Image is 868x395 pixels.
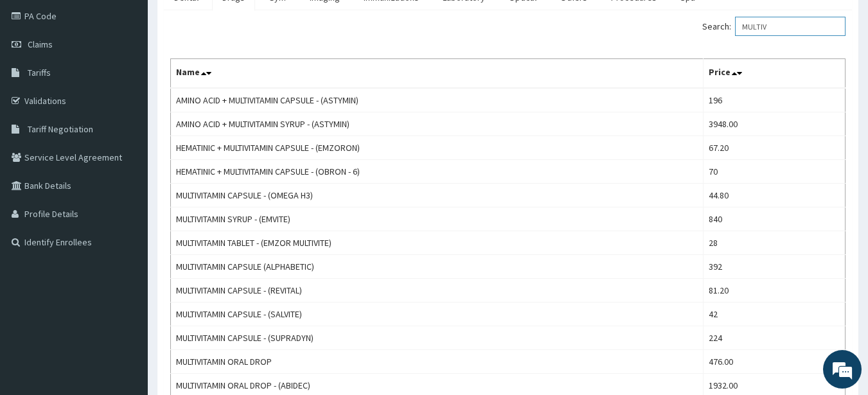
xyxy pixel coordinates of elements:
[171,112,704,136] td: AMINO ACID + MULTIVITAMIN SYRUP - (ASTYMIN)
[28,39,53,50] span: Claims
[171,59,704,89] th: Name
[6,261,245,306] textarea: Type your message and hit 'Enter'
[211,6,242,37] div: Minimize live chat window
[703,303,845,326] td: 42
[171,88,704,112] td: AMINO ACID + MULTIVITAMIN CAPSULE - (ASTYMIN)
[703,255,845,279] td: 392
[703,207,845,231] td: 840
[703,136,845,160] td: 67.20
[703,160,845,184] td: 70
[171,350,704,374] td: MULTIVITAMIN ORAL DROP
[171,207,704,231] td: MULTIVITAMIN SYRUP - (EMVITE)
[702,17,846,36] label: Search:
[171,303,704,326] td: MULTIVITAMIN CAPSULE - (SALVITE)
[171,184,704,207] td: MULTIVITAMIN CAPSULE - (OMEGA H3)
[703,184,845,207] td: 44.80
[703,231,845,255] td: 28
[703,112,845,136] td: 3948.00
[75,117,177,247] span: We're online!
[28,123,93,135] span: Tariff Negotiation
[735,17,846,36] input: Search:
[703,350,845,374] td: 476.00
[703,326,845,350] td: 224
[171,326,704,350] td: MULTIVITAMIN CAPSULE - (SUPRADYN)
[703,88,845,112] td: 196
[24,64,52,96] img: d_794563401_company_1708531726252_794563401
[171,160,704,184] td: HEMATINIC + MULTIVITAMIN CAPSULE - (OBRON - 6)
[171,136,704,160] td: HEMATINIC + MULTIVITAMIN CAPSULE - (EMZORON)
[67,72,216,89] div: Chat with us now
[28,67,51,78] span: Tariffs
[703,279,845,303] td: 81.20
[703,59,845,89] th: Price
[171,279,704,303] td: MULTIVITAMIN CAPSULE - (REVITAL)
[171,255,704,279] td: MULTIVITAMIN CAPSULE (ALPHABETIC)
[171,231,704,255] td: MULTIVITAMIN TABLET - (EMZOR MULTIVITE)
